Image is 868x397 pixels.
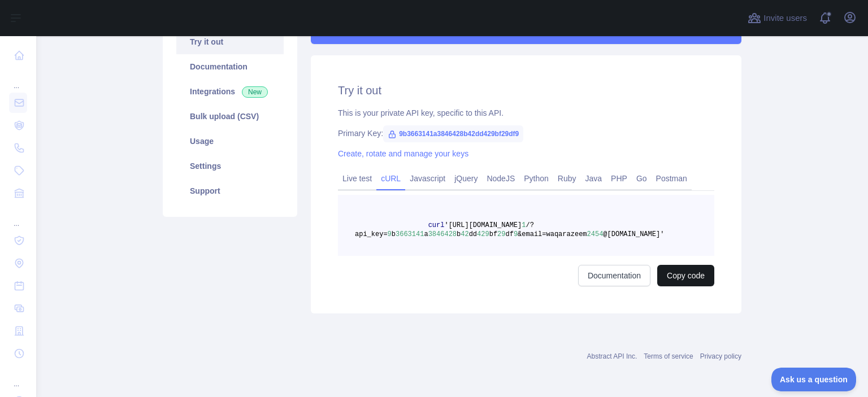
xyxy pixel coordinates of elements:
span: 42 [461,230,468,238]
span: 1 [522,221,526,229]
div: ... [9,366,27,389]
a: Support [176,178,284,203]
a: jQuery [450,169,482,187]
span: bf [489,230,497,238]
span: 9b3663141a3846428b42dd429bf29df9 [383,125,523,142]
iframe: Toggle Customer Support [771,368,857,391]
a: Usage [176,129,284,154]
a: Privacy policy [700,352,741,360]
a: Settings [176,154,284,178]
a: PHP [606,169,632,187]
a: Documentation [578,265,650,286]
a: Live test [338,169,376,187]
span: 2454 [587,230,604,238]
a: Javascript [405,169,450,187]
button: Copy code [657,265,714,286]
span: df [506,230,514,238]
span: 9 [514,230,518,238]
span: 3663141 [396,230,424,238]
a: NodeJS [482,169,519,187]
span: Invite users [763,12,807,25]
span: &email=waqarazeem [518,230,587,238]
div: ... [9,68,27,90]
span: b [392,230,396,238]
div: Primary Key: [338,128,714,139]
a: Abstract API Inc. [587,352,637,360]
a: Integrations New [176,79,284,104]
a: Python [519,169,553,187]
span: a [424,230,428,238]
a: Postman [652,169,692,187]
span: 429 [477,230,489,238]
div: This is your private API key, specific to this API. [338,107,714,119]
a: Terms of service [644,352,693,360]
span: b [457,230,461,238]
a: cURL [376,169,405,187]
span: dd [469,230,477,238]
span: curl [428,221,445,229]
a: Try it out [176,29,284,54]
span: 29 [497,230,505,238]
a: Ruby [553,169,581,187]
span: '[URL][DOMAIN_NAME] [444,221,522,229]
a: Create, rotate and manage your keys [338,149,468,158]
button: Invite users [745,9,809,27]
a: Bulk upload (CSV) [176,104,284,129]
span: New [242,86,268,98]
a: Go [632,169,652,187]
a: Documentation [176,54,284,79]
a: Java [581,169,607,187]
span: @[DOMAIN_NAME]' [603,230,664,238]
span: 3846428 [428,230,457,238]
h2: Try it out [338,82,714,98]
div: ... [9,206,27,228]
span: 9 [388,230,392,238]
